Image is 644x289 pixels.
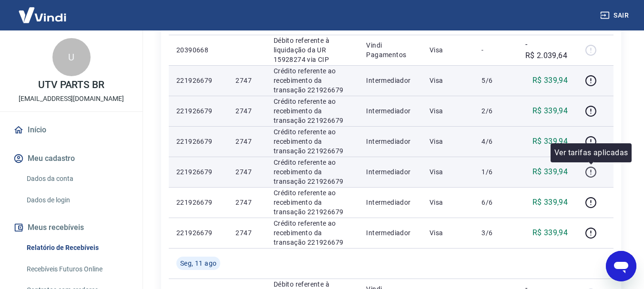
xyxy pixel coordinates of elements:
p: 2747 [235,228,258,238]
p: [EMAIL_ADDRESS][DOMAIN_NAME] [19,94,124,104]
a: Relatório de Recebíveis [23,238,131,258]
p: Vindi Pagamentos [366,40,414,60]
p: Intermediador [366,76,414,85]
p: R$ 339,94 [532,197,568,208]
img: Vindi [11,0,73,30]
p: Intermediador [366,167,414,177]
p: R$ 339,94 [532,227,568,239]
p: 221926679 [176,76,220,85]
p: 20390668 [176,45,220,55]
a: Início [11,120,131,140]
p: Visa [429,76,467,85]
p: Intermediador [366,228,414,238]
p: 2747 [235,167,258,177]
p: Crédito referente ao recebimento da transação 221926679 [274,219,351,247]
p: Ver tarifas aplicadas [554,147,628,159]
button: Meu cadastro [11,148,131,169]
p: 2747 [235,137,258,146]
p: Crédito referente ao recebimento da transação 221926679 [274,66,351,95]
p: Débito referente à liquidação da UR 15928274 via CIP [274,36,351,64]
p: 221926679 [176,228,220,238]
p: Crédito referente ao recebimento da transação 221926679 [274,127,351,156]
p: 221926679 [176,137,220,146]
p: - [481,45,510,55]
p: Intermediador [366,137,414,146]
a: Recebíveis Futuros Online [23,259,131,279]
p: Visa [429,167,467,177]
p: 2747 [235,198,258,207]
p: R$ 339,94 [532,166,568,178]
p: 4/6 [481,137,510,146]
a: Dados da conta [23,169,131,189]
p: UTV PARTS BR [38,80,104,90]
p: Crédito referente ao recebimento da transação 221926679 [274,97,351,125]
p: 221926679 [176,167,220,177]
a: Dados de login [23,190,131,210]
p: Visa [429,228,467,238]
p: -R$ 2.039,64 [525,39,568,61]
p: Visa [429,198,467,207]
p: 2747 [235,106,258,116]
p: 3/6 [481,228,510,238]
p: 2/6 [481,106,510,116]
p: Visa [429,45,467,55]
p: R$ 339,94 [532,75,568,86]
p: 2747 [235,76,258,85]
button: Meus recebíveis [11,217,131,238]
p: 5/6 [481,76,510,85]
iframe: Botão para abrir a janela de mensagens [606,251,636,281]
p: Visa [429,137,467,146]
span: Seg, 11 ago [180,259,216,268]
div: U [52,38,91,76]
p: Crédito referente ao recebimento da transação 221926679 [274,188,351,217]
p: Crédito referente ao recebimento da transação 221926679 [274,158,351,186]
p: 221926679 [176,198,220,207]
p: Intermediador [366,106,414,116]
p: R$ 339,94 [532,136,568,147]
p: Intermediador [366,198,414,207]
p: 6/6 [481,198,510,207]
p: R$ 339,94 [532,105,568,117]
button: Sair [598,7,633,24]
p: 1/6 [481,167,510,177]
p: Visa [429,106,467,116]
p: 221926679 [176,106,220,116]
